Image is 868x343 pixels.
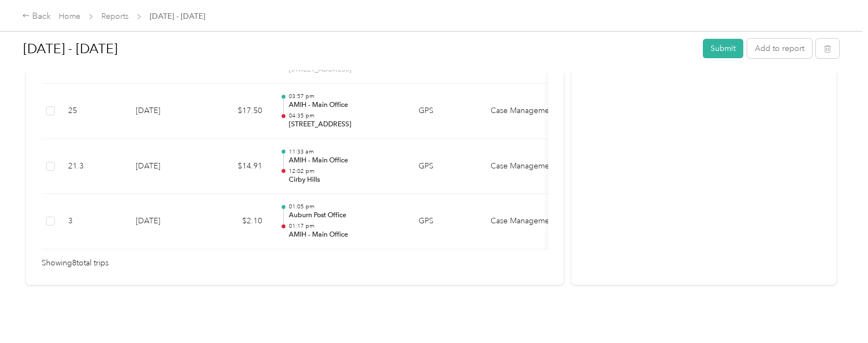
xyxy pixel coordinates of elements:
td: Case Management [482,194,565,249]
p: Auburn Post Office [289,211,401,221]
p: 12:02 pm [289,167,401,175]
button: Submit [703,39,743,58]
p: 03:57 pm [289,93,401,100]
h1: Sep 20 - Oct 3, 2025 [23,35,695,62]
p: AMIH - Main Office [289,100,401,110]
td: GPS [410,84,482,139]
p: 01:05 pm [289,203,401,211]
a: Reports [101,12,129,21]
td: $14.91 [205,139,271,194]
td: Case Management [482,139,565,194]
p: Cirby Hills [289,175,401,185]
p: [STREET_ADDRESS] [289,120,401,130]
span: Showing 8 total trips [42,257,109,269]
a: Home [59,12,80,21]
td: GPS [410,139,482,194]
td: $17.50 [205,84,271,139]
td: 25 [59,84,127,139]
td: [DATE] [127,139,205,194]
p: 01:17 pm [289,222,401,230]
button: Add to report [747,39,812,58]
td: 21.3 [59,139,127,194]
iframe: Everlance-gr Chat Button Frame [806,281,868,343]
span: [DATE] - [DATE] [150,11,205,22]
td: [DATE] [127,84,205,139]
td: Case Management [482,84,565,139]
div: Back [22,10,51,23]
p: AMIH - Main Office [289,230,401,240]
p: 11:33 am [289,148,401,156]
p: 04:35 pm [289,112,401,120]
td: 3 [59,194,127,249]
td: GPS [410,194,482,249]
td: $2.10 [205,194,271,249]
td: [DATE] [127,194,205,249]
p: AMIH - Main Office [289,156,401,166]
